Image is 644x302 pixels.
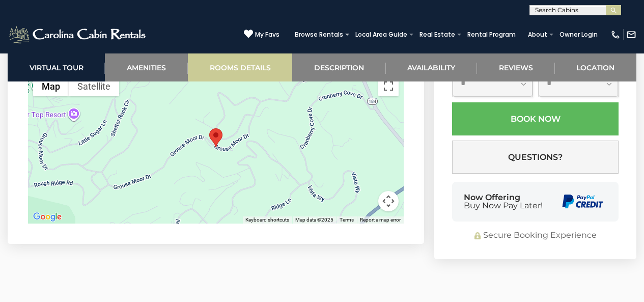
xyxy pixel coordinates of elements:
[414,28,460,42] a: Real Estate
[188,53,292,81] a: Rooms Details
[255,30,279,39] span: My Favs
[295,217,333,223] span: Map data ©2025
[290,28,348,42] a: Browse Rentals
[350,28,412,42] a: Local Area Guide
[209,128,222,147] div: Grouse Moor Lodge
[610,30,621,40] img: phone-regular-white.png
[462,28,521,42] a: Rental Program
[69,76,119,96] button: Show satellite imagery
[555,53,636,81] a: Location
[452,230,619,241] div: Secure Booking Experience
[360,217,401,223] a: Report a map error
[33,76,69,96] button: Show street map
[105,53,187,81] a: Amenities
[386,53,477,81] a: Availability
[378,191,399,211] button: Map camera controls
[340,217,354,223] a: Terms (opens in new tab)
[31,210,64,224] a: Open this area in Google Maps (opens a new window)
[464,194,543,210] div: Now Offering
[8,24,149,45] img: White-1-2.png
[626,30,636,40] img: mail-regular-white.png
[477,53,554,81] a: Reviews
[378,76,399,96] button: Toggle fullscreen view
[8,53,105,81] a: Virtual Tour
[292,53,385,81] a: Description
[554,28,603,42] a: Owner Login
[31,210,64,224] img: Google
[452,141,619,174] button: Questions?
[245,216,289,224] button: Keyboard shortcuts
[523,28,552,42] a: About
[452,102,619,135] button: Book Now
[244,29,279,40] a: My Favs
[464,202,543,210] span: Buy Now Pay Later!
